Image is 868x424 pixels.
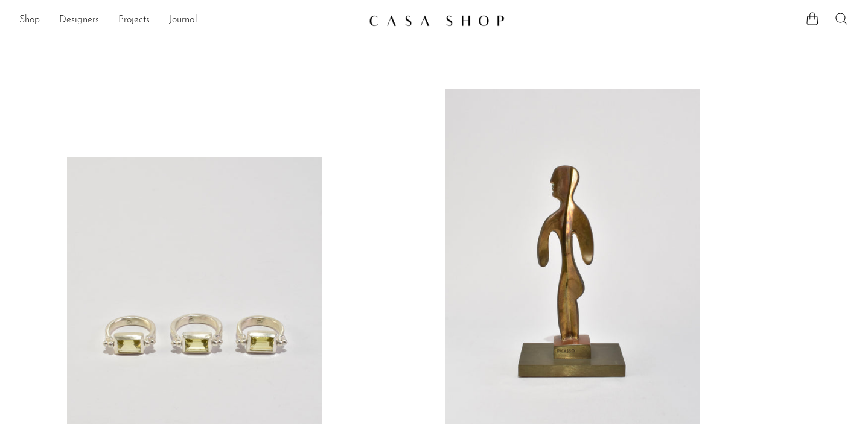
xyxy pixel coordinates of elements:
a: Designers [59,13,99,28]
a: Journal [169,13,197,28]
a: Projects [118,13,150,28]
a: Shop [19,13,40,28]
ul: NEW HEADER MENU [19,10,359,31]
nav: Desktop navigation [19,10,359,31]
